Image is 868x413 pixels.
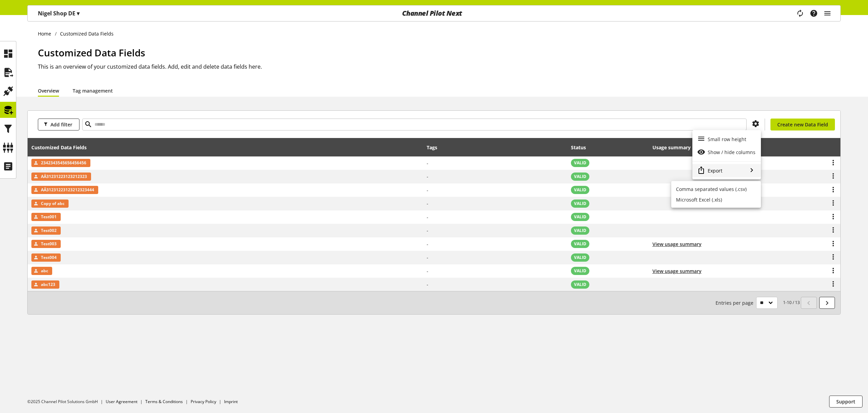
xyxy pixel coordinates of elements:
button: Add filter [38,119,79,130]
span: - [427,160,428,166]
div: Usage summary [652,144,697,151]
nav: main navigation [27,5,841,22]
span: - [427,268,428,274]
h2: This is an overview of your customized data fields. Add, edit and delete data fields here. [38,63,841,71]
a: User Agreement [106,399,137,404]
span: Small row height [708,136,746,143]
span: - [427,200,428,207]
span: Copy of abc [41,199,64,208]
span: Customized Data Fields [38,46,145,59]
span: VALID [574,174,586,180]
span: Export [708,167,722,174]
span: - [427,254,428,261]
span: Test003 [41,240,57,248]
a: Terms & Conditions [145,399,183,404]
span: AÄ31231223123212323444 [41,186,94,194]
button: View usage summary [652,240,702,248]
a: Privacy Policy [191,399,216,404]
span: Support [836,398,855,405]
span: - [427,281,428,288]
span: ▾ [77,10,79,17]
span: Add filter [50,121,72,128]
span: VALID [574,254,586,261]
small: 1-10 / 13 [716,297,800,309]
div: Customized Data Fields [31,144,93,151]
span: Show / hide columns [708,149,755,156]
span: VALID [574,187,586,193]
div: Status [571,144,593,151]
span: - [427,173,428,180]
span: VALID [574,228,586,234]
li: ©2025 Channel Pilot Solutions GmbH [27,399,106,405]
span: Test002 [41,226,57,235]
a: Create new Data Field [770,119,835,130]
button: Support [829,396,863,408]
span: Microsoft Excel (.xls) [676,196,722,203]
span: AÄ31231223123212323 [41,173,87,181]
button: View usage summary [652,267,702,275]
a: Home [38,30,55,37]
span: - [427,187,428,193]
span: 2342343545656456456 [41,159,86,167]
a: Imprint [224,399,238,404]
span: Entries per page [716,299,756,306]
span: - [427,241,428,247]
span: abc [41,267,48,275]
span: VALID [574,214,586,220]
p: Nigel Shop DE [38,9,79,17]
span: VALID [574,160,586,166]
span: - [427,227,428,234]
span: VALID [574,201,586,207]
span: VALID [574,241,586,247]
span: abc123 [41,280,55,289]
div: Tags [427,144,437,151]
span: Comma separated values (.csv) [676,186,747,192]
a: Overview [38,87,59,94]
span: - [427,214,428,220]
a: Tag management [73,87,113,94]
span: Test004 [41,253,57,262]
span: VALID [574,268,586,274]
span: Test001 [41,213,57,221]
span: Create new Data Field [777,121,828,128]
span: VALID [574,281,586,288]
